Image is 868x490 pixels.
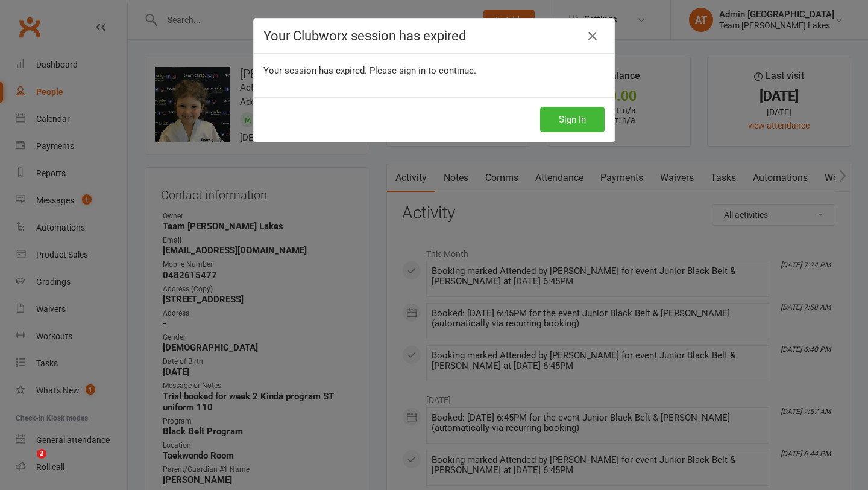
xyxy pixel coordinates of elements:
h4: Your Clubworx session has expired [263,28,605,43]
button: Sign In [540,107,605,132]
a: Close [583,27,602,46]
span: 2 [37,449,46,459]
iframe: Intercom live chat [12,449,41,478]
span: Your session has expired. Please sign in to continue. [263,65,476,76]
